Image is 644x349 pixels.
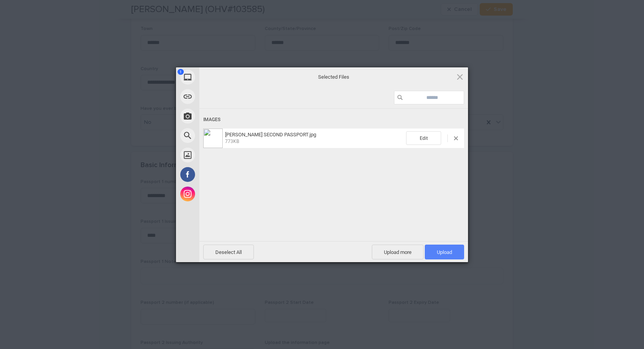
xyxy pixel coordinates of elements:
[176,165,269,184] div: Facebook
[176,67,269,87] div: My Device
[176,145,269,165] div: Unsplash
[176,184,269,204] div: Instagram
[203,113,464,127] div: Images
[437,249,452,255] span: Upload
[225,132,316,137] span: [PERSON_NAME] SECOND PASSPORT.jpg
[372,245,424,259] span: Upload more
[425,245,464,259] span: Upload
[256,74,412,81] span: Selected Files
[456,72,464,81] span: Click here or hit ESC to close picker
[178,69,184,75] span: 1
[225,139,239,144] span: 773KB
[223,132,406,145] span: CHRISTOPHER DE FREITAS SECOND PASSPORT.jpg
[203,129,223,148] img: 299eb83b-1344-4424-b5ca-2a863f3976cb
[406,131,441,145] span: Edit
[176,126,269,145] div: Web Search
[176,87,269,106] div: Link (URL)
[203,245,254,259] span: Deselect All
[176,106,269,126] div: Take Photo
